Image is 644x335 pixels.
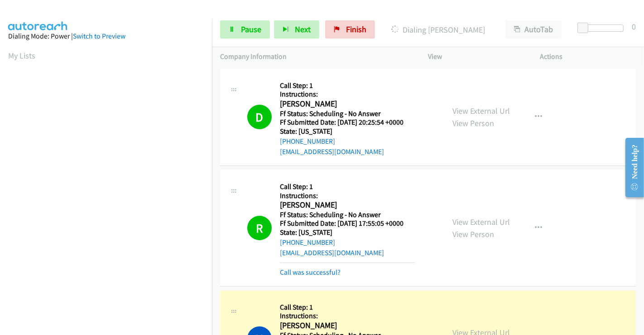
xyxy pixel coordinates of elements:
[540,51,636,62] p: Actions
[8,50,35,61] a: My Lists
[387,24,489,36] p: Dialing [PERSON_NAME]
[280,182,415,191] h5: Call Step: 1
[618,131,644,204] iframe: Resource Center
[8,31,204,42] div: Dialing Mode: Power |
[280,127,415,136] h5: State: [US_STATE]
[280,109,415,118] h5: Ff Status: Scheduling - No Answer
[280,219,415,228] h5: Ff Submitted Date: [DATE] 17:55:05 +0000
[325,20,375,39] a: Finish
[452,118,494,128] a: View Person
[295,24,311,34] span: Next
[452,217,510,227] a: View External Url
[73,32,125,40] a: Switch to Preview
[346,24,366,34] span: Finish
[274,20,319,39] button: Next
[280,210,415,219] h5: Ff Status: Scheduling - No Answer
[280,191,415,200] h5: Instructions:
[220,51,412,62] p: Company Information
[247,216,272,240] h1: R
[241,24,261,34] span: Pause
[247,105,272,129] h1: D
[280,118,415,127] h5: Ff Submitted Date: [DATE] 20:25:54 +0000
[428,51,524,62] p: View
[632,20,636,33] div: 0
[220,20,270,39] a: Pause
[280,90,415,99] h5: Instructions:
[280,99,415,109] h2: [PERSON_NAME]
[280,268,341,277] a: Call was successful?
[280,200,415,210] h2: [PERSON_NAME]
[280,320,415,331] h2: [PERSON_NAME]
[280,81,415,90] h5: Call Step: 1
[280,147,384,156] a: [EMAIL_ADDRESS][DOMAIN_NAME]
[582,24,624,32] div: Delay between calls (in seconds)
[452,229,494,239] a: View Person
[280,248,384,257] a: [EMAIL_ADDRESS][DOMAIN_NAME]
[505,20,562,39] button: AutoTab
[280,303,415,312] h5: Call Step: 1
[280,137,335,146] a: [PHONE_NUMBER]
[280,238,335,247] a: [PHONE_NUMBER]
[452,106,510,116] a: View External Url
[280,228,415,237] h5: State: [US_STATE]
[280,311,415,320] h5: Instructions:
